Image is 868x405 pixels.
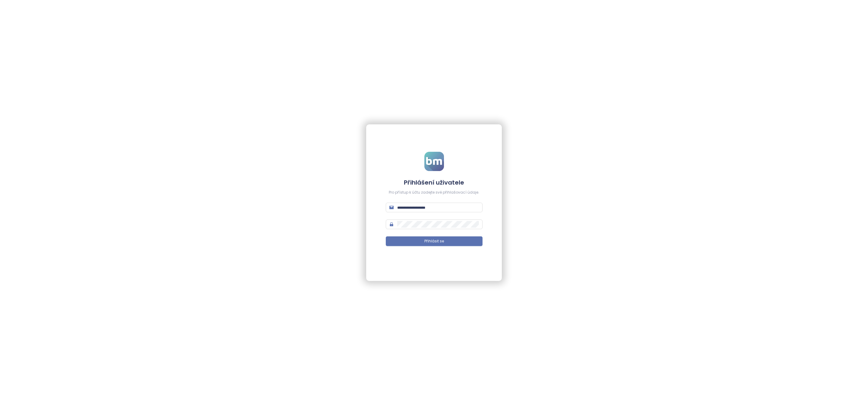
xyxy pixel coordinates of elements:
[389,205,394,210] span: mail
[424,152,444,171] img: logo
[424,238,444,244] span: Přihlásit se
[389,222,394,226] span: lock
[386,178,483,187] h4: Přihlášení uživatele
[386,236,483,246] button: Přihlásit se
[386,190,483,195] div: Pro přístup k účtu zadejte své přihlašovací údaje.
